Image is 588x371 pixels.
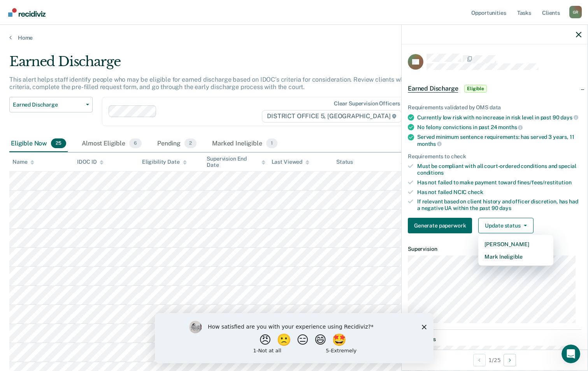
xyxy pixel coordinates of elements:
span: days [499,205,511,211]
span: 1 [266,138,277,149]
dt: Milestones [408,336,581,343]
span: fines/fees/restitution [517,179,572,185]
div: 1 / 25 [402,350,588,370]
button: Next Opportunity [504,354,516,366]
dt: Supervision [408,246,581,252]
button: Previous Opportunity [473,354,486,366]
span: Earned Discharge [408,85,458,93]
div: If relevant based on client history and officer discretion, has had a negative UA within the past 90 [417,198,581,212]
div: Supervision End Date [207,156,265,169]
button: Update status [478,218,533,233]
div: Has not failed NCIC [417,189,581,196]
div: Eligible Now [9,135,68,152]
div: Currently low risk with no increase in risk level in past 90 [417,114,581,121]
div: Clear supervision officers [334,100,400,107]
div: Marked Ineligible [211,135,279,152]
span: check [468,189,483,195]
div: G R [569,6,582,18]
div: Requirements validated by OMS data [408,104,581,111]
span: days [560,114,578,121]
img: Recidiviz [8,8,46,17]
button: Mark Ineligible [478,250,553,263]
span: months [417,141,442,147]
iframe: Intercom live chat [562,345,580,363]
span: 6 [129,138,142,149]
a: Navigate to form link [408,218,475,233]
span: months [498,124,523,130]
div: Requirements to check [408,153,581,160]
div: Earned Discharge [9,54,450,76]
div: No felony convictions in past 24 [417,124,581,131]
iframe: Survey by Kim from Recidiviz [155,313,434,363]
div: Last Viewed [272,159,309,165]
div: Earned DischargeEligible [402,76,588,101]
span: 25 [51,138,66,149]
div: Served minimum sentence requirements: has served 3 years, 11 [417,134,581,147]
button: Profile dropdown button [569,6,582,18]
div: Pending [156,135,198,152]
div: Has not failed to make payment toward [417,179,581,186]
span: 2 [184,138,197,149]
a: Home [9,34,579,41]
div: Must be compliant with all court-ordered conditions and special [417,163,581,176]
div: IDOC ID [77,159,104,165]
p: This alert helps staff identify people who may be eligible for earned discharge based on IDOC’s c... [9,76,434,91]
span: DISTRICT OFFICE 5, [GEOGRAPHIC_DATA] [262,110,402,122]
div: Eligibility Date [142,159,187,165]
div: Almost Eligible [80,135,143,152]
span: Eligible [464,85,486,93]
span: conditions [417,170,444,176]
button: [PERSON_NAME] [478,238,553,250]
div: Name [12,159,34,165]
div: Status [336,159,353,165]
span: Earned Discharge [13,101,83,108]
button: Generate paperwork [408,218,472,233]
